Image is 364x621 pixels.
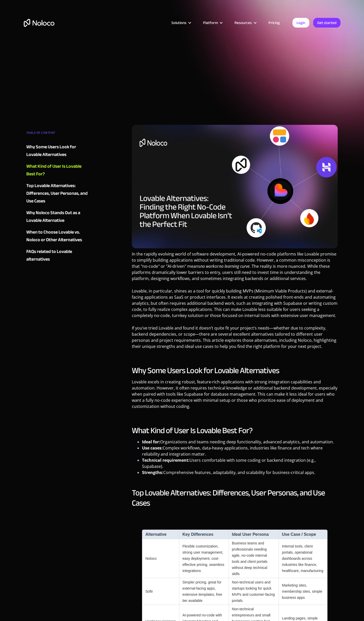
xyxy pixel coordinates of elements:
div: TABLE OF CONTENT [26,129,88,139]
li: Comprehensive features, adaptability, and scalability for business-critical apps. [142,469,338,476]
li: Users comfortable with some coding or backend integration (e.g., Supabase). [142,457,338,469]
td: Internal tools, client portals, operational dashboards across industries like finance, healthcare... [279,539,327,578]
a: Top Lovable Alternatives: Differences, User Personas, and Use Cases‍ [26,182,88,205]
th: Ideal User Persona [229,530,279,539]
th: Key Differences [179,530,229,539]
p: In the rapidly evolving world of software development, AI-powered no-code platforms like Lovable ... [132,251,338,285]
td: Non-technical users and startups looking for quick MVPs and customer-facing portals [229,578,279,605]
strong: Technical requirement: [142,457,190,463]
th: Alternative [142,530,179,539]
li: Complex workflows, data-heavy applications, industries like finance and tech where reliability an... [142,445,338,457]
p: Lovable excels in creating robust, feature-rich applications with strong integration capabilities... [132,379,338,413]
li: Organizations and teams needing deep functionality, advanced analytics, and automation. [142,439,338,445]
a: home [24,19,54,27]
a: FAQs related to Lovable alternatives [26,248,88,263]
td: Simpler pricing, great for external-facing apps, extensive templates, free tier available [179,578,229,605]
p: Lovable, in particular, shines as a tool for quickly building MVPs (Minimum Viable Products) and ... [132,288,338,322]
strong: Use cases: [142,445,163,451]
a: Pricing [262,19,286,26]
h2: Why Some Users Look for Lovable Alternatives [132,366,338,376]
h2: What Kind of User Is Lovable Best For? [132,425,338,436]
div: Solutions [165,19,197,26]
strong: Ideal for: [142,439,160,445]
td: Softr [142,578,179,605]
a: When to Choose Lovable vs. Noloco or Other Alternatives [26,228,88,244]
td: Marketing sites, membership sites, simple business apps [279,578,327,605]
div: Resources [228,19,262,26]
a: Why Some Users Look for Lovable Alternatives [26,143,88,159]
p: If you’ve tried Lovable and found it doesn’t quite fit your project’s needs—whether due to comple... [132,325,338,353]
div: Solutions [171,19,186,26]
a: Get started [313,18,340,28]
a: What Kind of User Is Lovable Best For? [26,163,88,178]
div: Platform [203,19,218,26]
em: no work [200,263,215,269]
h2: Top Lovable Alternatives: Differences, User Personas, and Use Cases ‍ [132,488,338,518]
em: no learning curve [219,263,250,269]
strong: Strengths: [142,470,163,475]
a: Why Noloco Stands Out as a Lovable Alternative [26,209,88,224]
div: Platform [197,19,228,26]
td: Flexible customization, strong user management, easy deployment, cost-effective pricing, seamless... [179,539,229,578]
div: Resources [234,19,252,26]
a: Login [292,18,309,28]
td: Business teams and professionals needing agile, no-code internal tools and client portals without... [229,539,279,578]
th: Use Case / Scope [279,530,327,539]
td: Noloco [142,539,179,578]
